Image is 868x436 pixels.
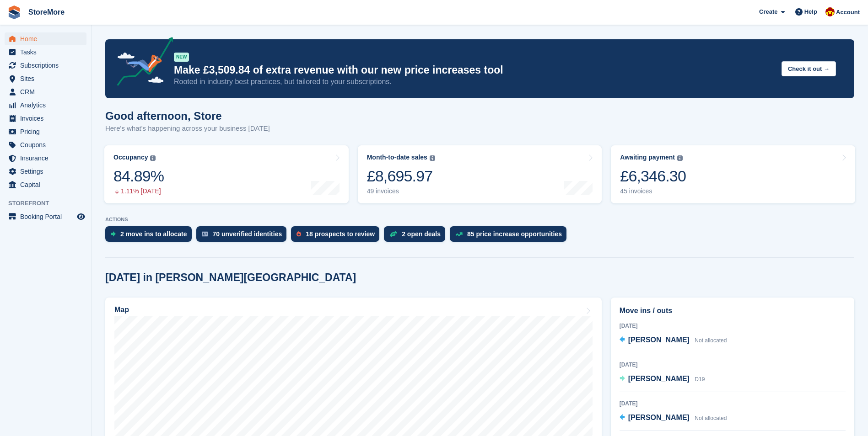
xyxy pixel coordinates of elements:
[782,61,836,76] button: Check it out →
[384,226,450,246] a: 2 open deals
[20,210,75,223] span: Booking Portal
[109,37,173,89] img: price-adjustments-announcement-icon-8257ccfd72463d97f412b2fc003d46551f7dbcb40ab6d574587a9cd5c0d94...
[358,145,602,203] a: Month-to-date sales £8,695.97 49 invoices
[114,306,129,314] h2: Map
[113,187,164,195] div: 1.11% [DATE]
[202,231,208,237] img: verify_identity-adf6edd0f0f0b5bbfe63781bf79b02c33cf7c696d77639b501bdc392416b5a36.svg
[620,399,846,408] div: [DATE]
[836,8,860,17] span: Account
[113,154,148,161] div: Occupancy
[111,231,116,237] img: move_ins_to_allocate_icon-fdf77a2bb77ea45bf5b3d319d69a93e2d87916cf1d5bf7949dd705db3b84f3ca.svg
[213,230,282,238] div: 70 unverified identities
[620,412,727,424] a: [PERSON_NAME] Not allocated
[804,7,817,16] span: Help
[628,336,690,344] span: [PERSON_NAME]
[825,7,835,16] img: Store More Team
[620,154,675,161] div: Awaiting payment
[291,226,384,246] a: 18 prospects to review
[150,155,156,161] img: icon-info-grey-7440780725fd019a000dd9b08b2336e03edf1995a4989e88bcd33f0948082b44.svg
[105,123,270,134] p: Here's what's happening across your business [DATE]
[20,72,75,85] span: Sites
[5,138,86,151] a: menu
[695,337,727,344] span: Not allocated
[5,112,86,125] a: menu
[5,99,86,112] a: menu
[620,167,686,186] div: £6,346.30
[5,32,86,45] a: menu
[20,112,75,125] span: Invoices
[759,7,777,16] span: Create
[620,335,727,346] a: [PERSON_NAME] Not allocated
[450,226,571,246] a: 85 price increase opportunities
[104,145,349,203] a: Occupancy 84.89% 1.11% [DATE]
[105,110,270,122] h1: Good afternoon, Store
[628,375,690,383] span: [PERSON_NAME]
[105,217,854,223] p: ACTIONS
[5,72,86,85] a: menu
[455,232,463,236] img: price_increase_opportunities-93ffe204e8149a01c8c9dc8f82e8f89637d9d84a8eef4429ea346261dce0b2c0.svg
[20,178,75,191] span: Capital
[20,152,75,165] span: Insurance
[5,178,86,191] a: menu
[8,199,91,208] span: Storefront
[113,167,164,186] div: 84.89%
[105,271,356,284] h2: [DATE] in [PERSON_NAME][GEOGRAPHIC_DATA]
[20,85,75,98] span: CRM
[620,305,846,316] h2: Move ins / outs
[20,138,75,151] span: Coupons
[297,231,301,237] img: prospect-51fa495bee0391a8d652442698ab0144808aea92771e9ea1ae160a38d050c398.svg
[174,64,774,77] p: Make £3,509.84 of extra revenue with our new price increases tool
[695,415,727,421] span: Not allocated
[611,145,855,203] a: Awaiting payment £6,346.30 45 invoices
[20,125,75,138] span: Pricing
[174,53,189,62] div: NEW
[5,85,86,98] a: menu
[196,226,291,246] a: 70 unverified identities
[620,361,846,369] div: [DATE]
[174,77,774,87] p: Rooted in industry best practices, but tailored to your subscriptions.
[628,414,690,421] span: [PERSON_NAME]
[20,59,75,72] span: Subscriptions
[430,155,435,161] img: icon-info-grey-7440780725fd019a000dd9b08b2336e03edf1995a4989e88bcd33f0948082b44.svg
[5,125,86,138] a: menu
[467,230,562,238] div: 85 price increase opportunities
[620,373,705,385] a: [PERSON_NAME] D19
[5,46,86,58] a: menu
[5,165,86,178] a: menu
[25,5,68,20] a: StoreMore
[620,322,846,330] div: [DATE]
[367,154,427,161] div: Month-to-date sales
[695,376,705,383] span: D19
[306,230,375,238] div: 18 prospects to review
[20,32,75,45] span: Home
[20,46,75,58] span: Tasks
[7,5,21,19] img: stora-icon-8386f47178a22dfd0bd8f6a31ec36ba5ce8667c1dd55bd0f319d3a0aa187defe.svg
[389,231,397,237] img: deal-1b604bf984904fb50ccaf53a9ad4b4a5d6e5aea283cecdc64d6e3604feb123c2.svg
[5,210,86,223] a: menu
[120,230,187,238] div: 2 move ins to allocate
[402,230,441,238] div: 2 open deals
[5,152,86,165] a: menu
[620,187,686,195] div: 45 invoices
[105,226,196,246] a: 2 move ins to allocate
[367,187,435,195] div: 49 invoices
[20,99,75,112] span: Analytics
[5,59,86,72] a: menu
[20,165,75,178] span: Settings
[677,155,683,161] img: icon-info-grey-7440780725fd019a000dd9b08b2336e03edf1995a4989e88bcd33f0948082b44.svg
[367,167,435,186] div: £8,695.97
[75,211,86,222] a: Preview store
